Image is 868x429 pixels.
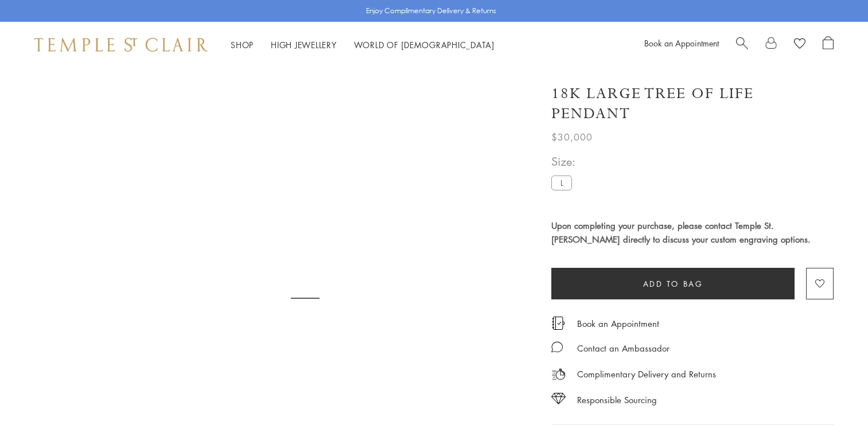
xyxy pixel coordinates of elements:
[823,36,834,53] a: Open Shopping Bag
[551,341,563,353] img: MessageIcon-01_2.svg
[644,37,719,49] a: Book an Appointment
[577,393,657,407] div: Responsible Sourcing
[794,36,805,53] a: View Wishlist
[551,175,572,190] label: L
[551,219,834,247] h4: Upon completing your purchase, please contact Temple St. [PERSON_NAME] directly to discuss your c...
[354,39,495,50] a: World of [DEMOGRAPHIC_DATA]World of [DEMOGRAPHIC_DATA]
[271,39,337,50] a: High JewelleryHigh Jewellery
[231,38,495,52] nav: Main navigation
[366,5,496,17] p: Enjoy Complimentary Delivery & Returns
[231,39,254,50] a: ShopShop
[551,268,795,299] button: Add to bag
[577,317,659,330] a: Book an Appointment
[736,36,748,53] a: Search
[551,393,566,404] img: icon_sourcing.svg
[811,375,857,418] iframe: Gorgias live chat messenger
[551,367,566,381] img: icon_delivery.svg
[577,367,716,381] p: Complimentary Delivery and Returns
[551,317,565,330] img: icon_appointment.svg
[577,341,670,356] div: Contact an Ambassador
[551,130,593,145] span: $30,000
[551,84,834,124] h1: 18K Large Tree of Life Pendant
[551,152,577,171] span: Size:
[34,38,208,52] img: Temple St. Clair
[643,278,703,290] span: Add to bag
